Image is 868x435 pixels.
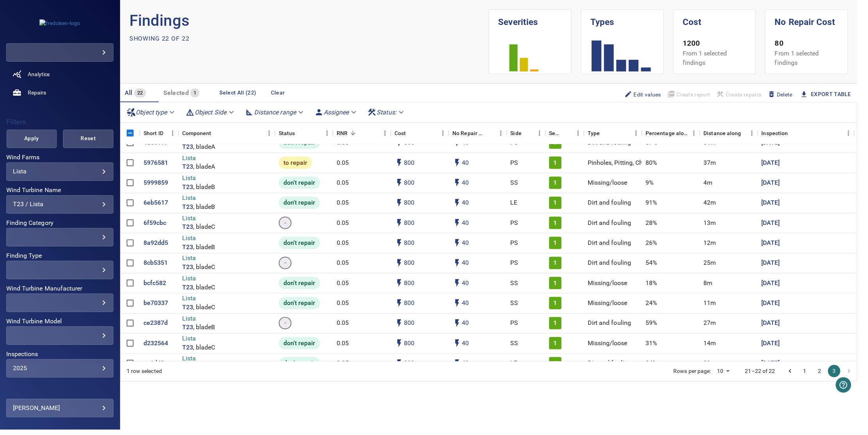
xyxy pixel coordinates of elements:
[654,303,665,312] p: 24%
[629,89,673,102] button: Edit values
[341,343,353,352] p: 0.05
[145,282,169,291] p: bcfc582
[214,129,225,140] button: Sort
[219,87,262,101] button: Select All (22)
[195,144,218,153] p: , bladeA
[74,135,105,145] span: Reset
[328,110,353,118] em: Assignee
[560,221,564,230] p: 1
[185,196,218,205] p: Lista
[400,262,409,271] svg: Auto cost
[341,160,353,169] p: 0.05
[708,124,767,146] div: Distance along
[195,165,218,174] p: , bladeA
[560,262,564,271] p: 1
[145,160,170,169] p: 5976581
[185,307,195,316] a: T23
[458,262,468,271] svg: Auto impact
[400,282,409,291] svg: Auto cost
[771,221,790,230] a: [DATE]
[560,160,564,169] p: 1
[458,302,468,312] svg: Auto impact
[145,181,170,190] p: 5999859
[771,201,790,210] p: [DATE]
[341,242,353,251] p: 0.05
[6,355,115,362] label: Inspections
[517,181,525,190] p: SS
[136,90,148,99] span: 22
[131,9,495,33] p: Findings
[712,303,725,312] p: 11m
[771,282,790,291] a: [DATE]
[185,217,218,226] p: Lista
[458,323,468,332] svg: Auto impact
[771,124,798,146] div: Inspection
[6,44,115,62] div: fredolsen
[771,364,790,373] a: [DATE]
[794,369,806,382] button: Go to previous page
[443,129,454,141] button: Menu
[712,201,725,210] p: 42m
[341,201,353,210] p: 0.05
[185,165,195,174] p: T23
[6,322,115,328] label: Wind Turbine Model
[468,282,475,291] p: 40
[341,323,353,332] p: 0.05
[257,110,299,118] em: Distance range
[468,303,475,312] p: 40
[579,129,591,141] button: Menu
[195,205,218,214] p: , bladeB
[409,181,420,190] p: 800
[185,327,195,336] a: T23
[341,282,353,291] p: 0.05
[283,262,294,271] span: -
[145,343,170,352] a: d232564
[282,242,324,251] span: don't repair
[185,318,218,327] p: Lista
[6,297,115,316] div: Wind Turbine Manufacturer
[540,129,552,141] button: Menu
[654,181,662,190] p: 9%
[560,323,564,332] p: 1
[195,266,218,275] p: , bladeC
[560,282,564,291] p: 1
[185,237,218,246] p: Lista
[6,156,115,162] label: Wind Farms
[552,124,591,146] div: Severity
[595,221,639,230] p: Dirt and fouling
[411,129,422,140] button: Sort
[13,203,108,210] div: T23 / Lista
[145,323,170,332] a: ce2387d
[654,323,665,332] p: 59%
[468,201,475,210] p: 40
[691,38,756,50] p: 1200
[771,323,790,332] p: [DATE]
[269,87,294,101] button: Clear
[282,303,324,312] span: don't repair
[755,129,767,141] button: Menu
[771,343,790,352] a: [DATE]
[458,201,468,210] svg: Auto impact
[409,201,420,210] p: 800
[654,262,665,271] p: 54%
[185,348,195,357] a: T23
[517,221,525,230] p: PS
[595,262,639,271] p: Dirt and fouling
[595,323,639,332] p: Dirt and fouling
[195,246,218,255] p: , bladeB
[195,327,218,336] p: , bladeB
[560,201,564,210] p: 1
[282,124,299,146] div: Status
[595,282,635,291] p: Missing/loose
[6,289,115,295] label: Wind Turbine Manufacturer
[400,160,409,169] svg: Auto cost
[458,282,468,291] svg: Auto impact
[517,262,525,271] p: PS
[145,221,169,230] p: 6f59cbc
[384,129,396,141] button: Menu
